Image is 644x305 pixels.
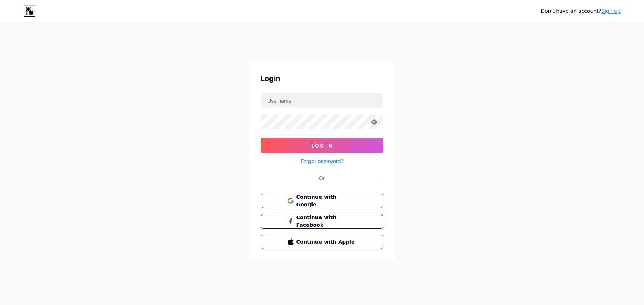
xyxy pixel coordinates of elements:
[296,238,357,246] span: Continue with Apple
[319,174,325,182] div: Or
[261,235,383,249] button: Continue with Apple
[311,142,333,149] span: Log In
[601,8,621,14] a: Sign up
[261,73,383,84] div: Login
[296,193,357,209] span: Continue with Google
[541,7,621,15] div: Don't have an account?
[261,93,383,108] input: Username
[261,214,383,229] button: Continue with Facebook
[261,194,383,208] button: Continue with Google
[296,214,357,229] span: Continue with Facebook
[301,157,344,165] a: Forgot password?
[261,138,383,153] button: Log In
